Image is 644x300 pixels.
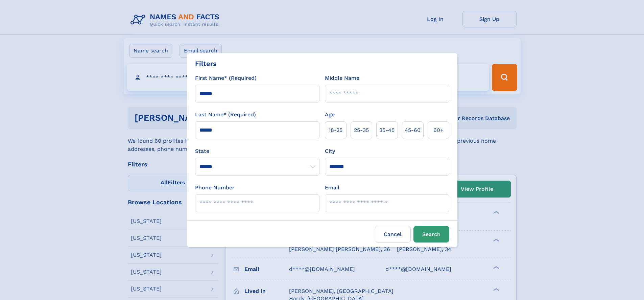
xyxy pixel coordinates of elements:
label: State [195,147,319,155]
span: 45‑60 [405,126,421,134]
label: Cancel [375,226,411,243]
span: 25‑35 [354,126,369,134]
label: Phone Number [195,184,235,192]
label: Last Name* (Required) [195,111,256,119]
span: 18‑25 [329,126,342,134]
div: Filters [195,59,217,69]
label: First Name* (Required) [195,74,257,82]
label: City [325,147,335,155]
label: Email [325,184,339,192]
span: 60+ [433,126,444,134]
label: Age [325,111,335,119]
label: Middle Name [325,74,359,82]
button: Search [413,226,449,243]
span: 35‑45 [379,126,395,134]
